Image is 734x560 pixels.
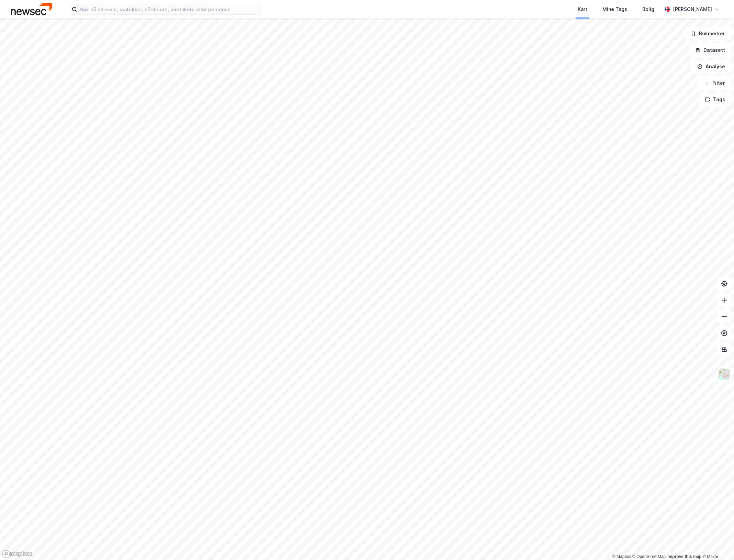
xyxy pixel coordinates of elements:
iframe: Chat Widget [700,527,734,560]
button: Analyse [691,60,731,73]
div: [PERSON_NAME] [673,5,712,13]
a: Mapbox [612,554,631,559]
button: Filter [698,76,731,90]
button: Bokmerker [685,27,731,40]
div: Kart [578,5,587,13]
a: OpenStreetMap [633,554,666,559]
button: Tags [699,93,731,106]
button: Datasett [689,43,731,57]
div: Bolig [642,5,654,13]
a: Mapbox homepage [2,550,32,558]
input: Søk på adresse, matrikkel, gårdeiere, leietakere eller personer [77,4,261,14]
img: Z [718,368,731,381]
div: Mine Tags [602,5,627,13]
a: Improve this map [668,554,702,559]
div: Kontrollprogram for chat [700,527,734,560]
img: newsec-logo.f6e21ccffca1b3a03d2d.png [11,3,52,15]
